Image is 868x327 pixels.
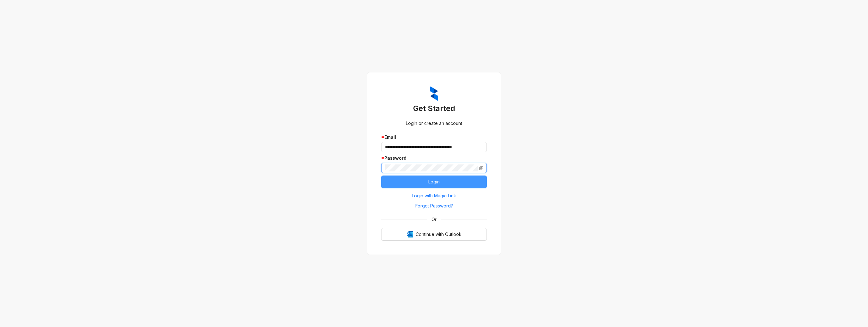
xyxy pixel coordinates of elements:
[381,176,487,188] button: Login
[381,201,487,211] button: Forgot Password?
[381,134,487,141] div: Email
[407,231,413,238] img: Outlook
[381,120,487,127] div: Login or create an account
[381,103,487,114] h3: Get Started
[381,191,487,201] button: Login with Magic Link
[479,166,483,170] span: eye-invisible
[428,178,440,185] span: Login
[427,216,441,223] span: Or
[381,228,487,241] button: OutlookContinue with Outlook
[430,86,438,101] img: ZumaIcon
[412,192,456,199] span: Login with Magic Link
[415,202,453,209] span: Forgot Password?
[416,231,462,238] span: Continue with Outlook
[381,155,487,162] div: Password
